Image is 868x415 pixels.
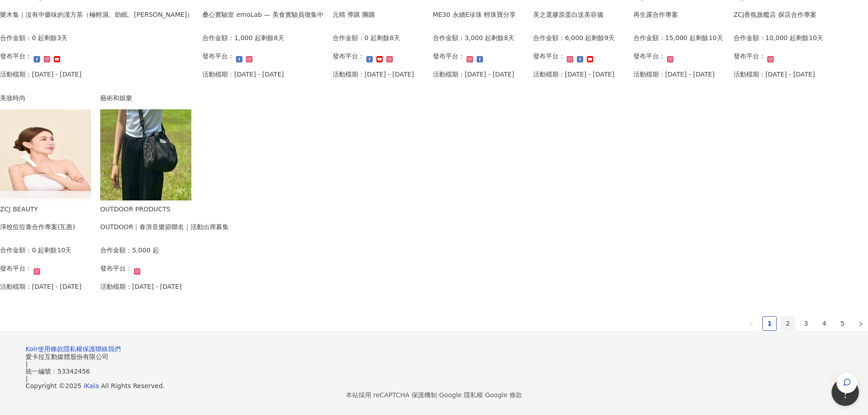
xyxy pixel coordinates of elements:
[799,317,813,330] a: 3
[377,33,400,43] p: 剩餘8天
[44,33,67,43] p: 剩餘3天
[433,69,514,79] p: 活動檔期：[DATE] - [DATE]
[433,33,465,43] p: 合作金額：
[696,33,723,43] p: 剩餘10天
[44,245,72,255] p: 剩餘10天
[633,33,665,43] p: 合作金額：
[32,245,44,255] p: 0 起
[26,353,842,360] div: 愛卡拉互動媒體股份有限公司
[734,10,817,20] div: ZCJ香氛旗艦店 探店合作專案
[100,222,229,232] div: OUTDOOR｜春浪音樂節聯名｜活動出席募集
[63,345,95,353] a: 隱私權保護
[533,51,565,61] p: 發布平台：
[100,263,132,273] p: 發布平台：
[433,10,516,20] div: ME30 永續E珍珠 輕珠寶分享
[734,51,765,61] p: 發布平台：
[763,317,776,330] a: 1
[533,33,565,43] p: 合作金額：
[835,316,850,331] li: 5
[765,33,796,43] p: 10,000 起
[365,33,377,43] p: 0 起
[437,391,439,399] span: |
[38,345,63,353] a: 使用條款
[439,391,483,399] a: Google 隱私權
[132,245,159,255] p: 5,000 起
[465,33,492,43] p: 3,000 起
[591,33,615,43] p: 剩餘9天
[26,368,842,375] div: 統一編號：53342456
[26,360,28,368] span: |
[261,33,284,43] p: 剩餘8天
[26,345,38,353] a: Kolr
[744,316,759,331] li: Previous Page
[799,316,813,331] li: 3
[734,33,765,43] p: 合作金額：
[26,382,842,389] div: Copyright © 2025 All Rights Reserved.
[483,391,485,399] span: |
[433,51,465,61] p: 發布平台：
[333,69,414,79] p: 活動檔期：[DATE] - [DATE]
[491,33,514,43] p: 剩餘8天
[100,204,229,214] div: OUTDOOR PRODUCTS
[832,379,859,406] iframe: Help Scout Beacon - Open
[26,375,28,382] span: |
[533,69,615,79] p: 活動檔期：[DATE] - [DATE]
[781,317,795,330] a: 2
[817,317,831,330] a: 4
[858,321,863,327] span: right
[333,33,365,43] p: 合作金額：
[836,317,849,330] a: 5
[83,382,99,389] a: iKala
[234,33,261,43] p: 1,000 起
[796,33,823,43] p: 剩餘10天
[333,51,365,61] p: 發布平台：
[95,345,121,353] a: 聯絡我們
[633,10,678,20] div: 再生露合作專案
[734,69,823,79] p: 活動檔期：[DATE] - [DATE]
[202,10,323,20] div: 桑心實驗室 emoLab — 美食實驗員徵集中
[32,33,44,43] p: 0 起
[100,245,132,255] p: 合作金額：
[202,33,234,43] p: 合作金額：
[665,33,696,43] p: 15,000 起
[762,316,777,331] li: 1
[744,316,759,331] button: left
[100,282,182,292] p: 活動檔期：[DATE] - [DATE]
[346,389,522,400] span: 本站採用 reCAPTCHA 保護機制
[853,316,868,331] button: right
[533,10,603,20] div: 美之選膠原蛋白送美容儀
[100,109,191,200] img: 春浪活動出席與合作貼文需求
[633,69,723,79] p: 活動檔期：[DATE] - [DATE]
[853,316,868,331] li: Next Page
[485,391,522,399] a: Google 條款
[633,51,665,61] p: 發布平台：
[749,321,754,327] span: left
[333,10,375,20] div: 元晴 導購 團購
[202,69,284,79] p: 活動檔期：[DATE] - [DATE]
[817,316,832,331] li: 4
[100,93,229,103] div: 藝術和娛樂
[202,51,234,61] p: 發布平台：
[565,33,592,43] p: 6,000 起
